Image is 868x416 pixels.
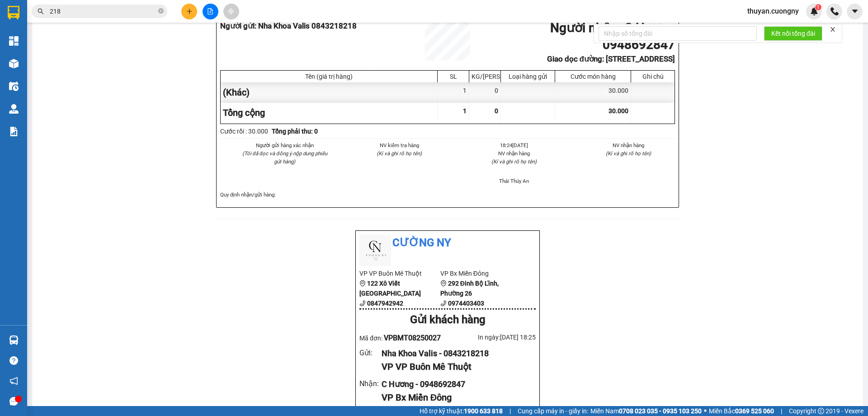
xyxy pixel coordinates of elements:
img: warehouse-icon [9,104,19,114]
i: (Kí và ghi rõ họ tên) [491,158,537,165]
b: 292 Đinh Bộ Lĩnh, Phường 26 [440,280,499,297]
div: Bx Miền Đông [77,8,198,19]
strong: 0369 525 060 [735,407,774,415]
div: Gửi khách hàng [359,311,536,329]
button: plus [181,4,197,19]
span: environment [440,280,447,287]
div: [PERSON_NAME] [77,19,198,29]
div: VP Buôn Mê Thuột [8,8,71,29]
span: file-add [207,8,213,14]
img: icon-new-feature [810,7,818,15]
img: warehouse-icon [9,335,19,345]
strong: 0708 023 035 - 0935 103 250 [619,407,702,415]
b: 0847942942 [367,300,403,307]
li: NV nhận hàng [467,149,561,158]
span: copyright [818,408,824,414]
div: In ngày: [DATE] 18:25 [448,332,536,342]
div: Cước rồi : 30.000 [220,126,268,136]
span: close-circle [158,8,164,14]
li: Cường Ny [359,234,536,252]
span: environment [359,280,366,287]
span: Tổng cộng [223,107,265,118]
div: (Khác) [221,82,438,103]
div: Ghi chú [633,73,672,80]
div: VP VP Buôn Mê Thuột [382,360,528,374]
span: Hỗ trợ kỹ thuật: [420,406,503,416]
div: Mã đơn: [359,332,448,344]
b: Giao dọc đường: [STREET_ADDRESS] [547,54,675,63]
button: caret-down [847,4,863,19]
img: warehouse-icon [9,59,19,68]
button: file-add [203,4,218,19]
span: Gửi: [8,9,22,18]
span: notification [9,377,18,385]
span: 30.000 [609,107,628,115]
div: 0 [469,82,501,103]
div: Tên (giá trị hàng) [223,73,435,80]
i: (Tôi đã đọc và đồng ý nộp dung phiếu gửi hàng) [242,150,327,165]
sup: 1 [815,4,821,10]
img: solution-icon [9,127,19,136]
img: logo-vxr [8,6,19,19]
div: C Hương - 0948692847 [382,378,528,391]
div: Nhận : [359,378,382,389]
div: Loại hàng gửi [503,73,552,80]
strong: 1900 633 818 [464,407,503,415]
b: Tổng phải thu: 0 [272,128,318,135]
span: thuyan.cuongny [740,5,806,17]
button: Kết nối tổng đài [764,26,822,41]
div: Gửi : [359,347,382,359]
img: phone-icon [830,7,839,15]
span: plus [186,8,193,14]
li: VP Bx Miền Đông [440,268,521,278]
div: KG/[PERSON_NAME] [472,73,498,80]
li: NV kiểm tra hàng [353,141,446,149]
span: | [781,406,782,416]
div: SL [440,73,467,80]
span: Cung cấp máy in - giấy in: [518,406,588,416]
li: Người gửi hàng xác nhận [238,141,331,149]
div: Quy định nhận/gửi hàng : [220,191,675,199]
div: 0843218218 [8,51,71,64]
b: 0974403403 [448,300,484,307]
div: Cước món hàng [557,73,628,80]
img: logo.jpg [359,234,391,266]
span: search [38,8,44,14]
span: question-circle [9,356,18,365]
span: phone [440,300,447,306]
b: 122 Xô Viết [GEOGRAPHIC_DATA] [359,280,421,297]
i: (Kí và ghi rõ họ tên) [606,150,651,157]
span: ⚪️ [704,409,707,413]
button: aim [223,4,239,19]
li: VP VP Buôn Mê Thuột [359,268,440,278]
i: (Kí và ghi rõ họ tên) [377,150,422,157]
span: Kết nối tổng đài [771,29,815,38]
li: 18:24[DATE] [467,141,561,149]
li: NV nhận hàng [582,141,675,149]
input: Nhập số tổng đài [599,26,757,41]
span: 1 [463,107,467,115]
img: warehouse-icon [9,81,19,91]
span: caret-down [851,7,859,15]
span: 0 [495,107,498,115]
input: Tìm tên, số ĐT hoặc mã đơn [50,6,156,16]
span: [STREET_ADDRESS] [77,52,198,68]
span: Miền Bắc [709,406,774,416]
span: close [830,26,836,33]
div: 30.000 [555,82,631,103]
div: 1 [438,82,469,103]
span: DĐ: [77,42,90,52]
div: VP Bx Miền Đông [382,391,528,405]
span: phone [359,300,366,306]
b: Người nhận : C Hương 0948692847 [550,20,675,52]
span: close-circle [158,7,164,16]
img: dashboard-icon [9,36,19,46]
span: 1 [816,4,820,10]
span: Miền Nam [590,406,702,416]
span: VPBMT08250027 [384,334,441,342]
div: Nha Khoa Valis - 0843218218 [382,347,528,360]
span: aim [228,8,234,14]
span: Nhận: [77,9,99,18]
li: Thái Thúy An [467,177,561,185]
div: 0948692847 [77,29,198,42]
